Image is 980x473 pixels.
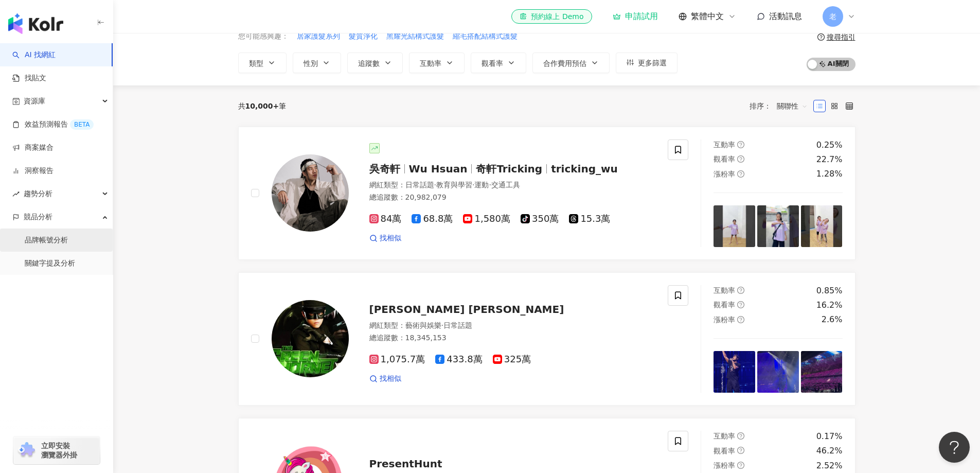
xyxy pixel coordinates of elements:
span: 互動率 [420,59,441,67]
img: chrome extension [16,442,37,459]
span: · [489,181,491,189]
span: 追蹤數 [358,59,380,67]
div: 總追蹤數 ： 18,345,153 [369,333,656,343]
img: post-image [714,351,755,393]
img: logo [8,13,63,34]
span: 68.8萬 [412,214,453,224]
img: KOL Avatar [272,300,349,377]
span: 更多篩選 [638,59,667,67]
span: 漲粉率 [714,170,735,178]
span: 15.3萬 [569,214,610,224]
span: 髮質淨化 [349,31,378,42]
span: 您可能感興趣： [238,31,289,42]
span: 日常話題 [405,181,434,189]
div: 1.28% [816,168,843,180]
span: 互動率 [714,141,735,149]
span: 合作費用預估 [543,59,586,67]
span: 居家護髮系列 [297,31,340,42]
span: 吳奇軒 [369,163,400,175]
span: question-circle [737,316,744,323]
button: 黑耀光結構式護髮 [386,31,444,42]
span: question-circle [817,33,825,41]
span: 性別 [304,59,318,67]
div: 0.85% [816,285,843,296]
div: 2.52% [816,460,843,471]
span: tricking_wu [551,163,618,175]
a: 關鍵字提及分析 [25,258,75,269]
img: post-image [757,205,799,247]
img: post-image [801,351,843,393]
a: 找貼文 [12,73,46,83]
span: 350萬 [521,214,559,224]
span: 類型 [249,59,263,67]
span: 藝術與娛樂 [405,321,441,329]
div: 預約線上 Demo [520,11,583,22]
iframe: Help Scout Beacon - Open [939,432,970,463]
span: 黑耀光結構式護髮 [386,31,444,42]
span: 觀看率 [714,447,735,455]
span: 繁體中文 [691,11,724,22]
div: 2.6% [822,314,843,325]
span: 趨勢分析 [24,182,52,205]
div: 共 筆 [238,102,287,110]
button: 縮毛搭配結構式護髮 [452,31,518,42]
span: 運動 [474,181,489,189]
span: 縮毛搭配結構式護髮 [453,31,518,42]
span: 日常話題 [443,321,472,329]
button: 觀看率 [471,52,526,73]
a: 商案媒合 [12,143,54,153]
div: 0.17% [816,431,843,442]
div: 網紅類型 ： [369,321,656,331]
span: · [441,321,443,329]
span: 交通工具 [491,181,520,189]
span: 找相似 [380,374,401,384]
span: 老 [829,11,836,22]
button: 合作費用預估 [532,52,610,73]
a: 品牌帳號分析 [25,235,68,246]
div: 46.2% [816,445,843,457]
a: searchAI 找網紅 [12,50,56,60]
img: post-image [757,351,799,393]
span: 觀看率 [714,155,735,163]
span: 互動率 [714,432,735,440]
button: 互動率 [409,52,465,73]
span: 教育與學習 [436,181,472,189]
span: 奇軒Tricking [476,163,542,175]
a: KOL Avatar[PERSON_NAME] [PERSON_NAME]網紅類型：藝術與娛樂·日常話題總追蹤數：18,345,1531,075.7萬433.8萬325萬找相似互動率questi... [238,272,856,406]
span: question-circle [737,170,744,178]
button: 髮質淨化 [348,31,378,42]
a: 洞察報告 [12,166,54,176]
span: 漲粉率 [714,316,735,324]
a: 申請試用 [613,11,658,22]
span: · [434,181,436,189]
div: 排序： [750,98,813,114]
span: question-circle [737,447,744,454]
span: 84萬 [369,214,402,224]
a: KOL Avatar吳奇軒Wu Hsuan奇軒Trickingtricking_wu網紅類型：日常話題·教育與學習·運動·交通工具總追蹤數：20,982,07984萬68.8萬1,580萬350... [238,127,856,260]
span: 觀看率 [482,59,503,67]
div: 總追蹤數 ： 20,982,079 [369,192,656,203]
span: question-circle [737,141,744,148]
span: question-circle [737,462,744,469]
span: Wu Hsuan [409,163,468,175]
span: 立即安裝 瀏覽器外掛 [41,441,77,460]
span: [PERSON_NAME] [PERSON_NAME] [369,303,564,316]
span: 1,580萬 [463,214,510,224]
div: 搜尋指引 [827,33,856,41]
span: question-circle [737,155,744,163]
a: chrome extension立即安裝 瀏覽器外掛 [13,436,100,464]
span: 互動率 [714,286,735,294]
div: 0.25% [816,139,843,151]
span: 觀看率 [714,301,735,309]
span: 找相似 [380,233,401,243]
span: 433.8萬 [435,354,483,365]
div: 22.7% [816,154,843,165]
a: 找相似 [369,374,401,384]
button: 類型 [238,52,287,73]
span: · [472,181,474,189]
button: 追蹤數 [347,52,403,73]
button: 居家護髮系列 [296,31,341,42]
span: 資源庫 [24,90,45,113]
img: post-image [801,205,843,247]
